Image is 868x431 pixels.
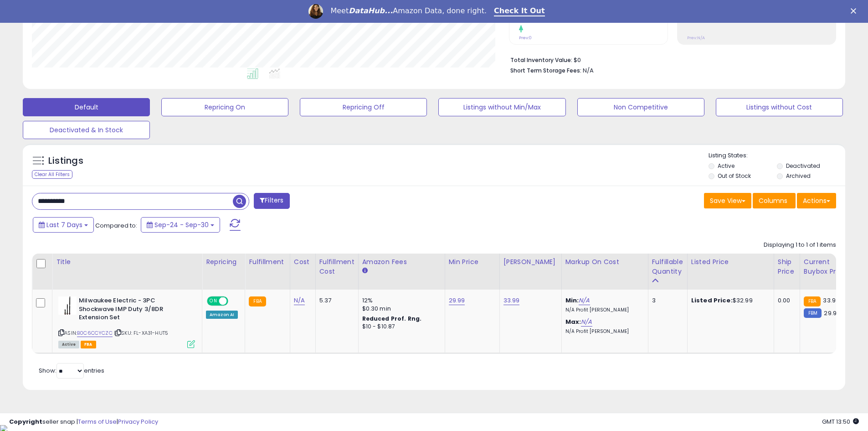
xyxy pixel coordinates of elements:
[577,98,704,116] button: Non Competitive
[704,193,751,208] button: Save View
[294,296,305,305] a: N/A
[161,98,288,116] button: Repricing On
[804,308,822,318] small: FBM
[249,257,286,267] div: Fulfillment
[32,170,72,179] div: Clear All Filters
[294,257,312,267] div: Cost
[759,196,787,205] span: Columns
[449,296,465,305] a: 29.99
[254,193,289,209] button: Filters
[797,193,836,208] button: Actions
[764,241,836,249] div: Displaying 1 to 1 of 1 items
[687,35,705,41] small: Prev: N/A
[778,257,796,276] div: Ship Price
[79,296,190,324] b: Milwaukee Electric - 3PC Shockwave IMP Duty 3/8DR Extension Set
[362,257,441,267] div: Amazon Fees
[565,307,641,313] p: N/A Profit [PERSON_NAME]
[510,54,829,65] li: $0
[778,296,793,305] div: 0.00
[565,328,641,335] p: N/A Profit [PERSON_NAME]
[23,121,150,139] button: Deactivated & In Stock
[565,296,579,305] b: Min:
[691,296,733,305] b: Listed Price:
[208,297,219,305] span: ON
[206,257,241,267] div: Repricing
[77,329,113,337] a: B0C6CCYCZC
[691,257,770,267] div: Listed Price
[319,296,351,305] div: 5.37
[561,254,648,290] th: The percentage added to the cost of goods (COGS) that forms the calculator for Min & Max prices.
[503,296,520,305] a: 33.99
[709,151,845,160] p: Listing States:
[804,257,851,276] div: Current Buybox Price
[48,155,83,167] h5: Listings
[58,341,79,348] span: All listings currently available for purchase on Amazon
[58,296,77,315] img: 31cb6owIYRL._SL40_.jpg
[141,217,220,233] button: Sep-24 - Sep-30
[95,221,137,230] span: Compared to:
[503,257,558,267] div: [PERSON_NAME]
[565,317,581,326] b: Max:
[822,417,859,426] span: 2025-10-8 13:50 GMT
[786,172,811,180] label: Archived
[33,217,94,233] button: Last 7 Days
[154,220,209,229] span: Sep-24 - Sep-30
[449,257,496,267] div: Min Price
[46,220,82,229] span: Last 7 Days
[438,98,565,116] button: Listings without Min/Max
[718,162,734,170] label: Active
[308,4,323,19] img: Profile image for Georgie
[581,317,592,327] a: N/A
[78,417,117,426] a: Terms of Use
[319,257,354,276] div: Fulfillment Cost
[691,296,767,305] div: $32.99
[652,257,683,276] div: Fulfillable Quantity
[786,162,820,170] label: Deactivated
[362,267,368,275] small: Amazon Fees.
[227,297,241,305] span: OFF
[39,366,104,375] span: Show: entries
[583,66,594,75] span: N/A
[9,418,158,426] div: seller snap | |
[804,296,821,306] small: FBA
[362,315,422,322] b: Reduced Prof. Rng.
[510,56,572,64] b: Total Inventory Value:
[23,98,150,116] button: Default
[716,98,843,116] button: Listings without Cost
[58,296,195,347] div: ASIN:
[362,296,438,305] div: 12%
[114,329,168,337] span: | SKU: FL-XA31-HUT5
[300,98,427,116] button: Repricing Off
[753,193,796,208] button: Columns
[824,309,840,317] span: 29.99
[718,172,751,180] label: Out of Stock
[81,341,96,348] span: FBA
[362,323,438,331] div: $10 - $10.87
[9,417,42,426] strong: Copyright
[56,257,198,267] div: Title
[206,311,238,319] div: Amazon AI
[494,6,545,16] a: Check It Out
[652,296,680,305] div: 3
[565,257,644,267] div: Markup on Cost
[579,296,590,305] a: N/A
[851,8,860,14] div: Close
[519,35,532,41] small: Prev: 0
[510,67,581,74] b: Short Term Storage Fees:
[249,296,266,306] small: FBA
[823,296,839,305] span: 33.99
[362,305,438,313] div: $0.30 min
[330,6,487,16] div: Meet Amazon Data, done right.
[349,6,393,15] i: DataHub...
[118,417,158,426] a: Privacy Policy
